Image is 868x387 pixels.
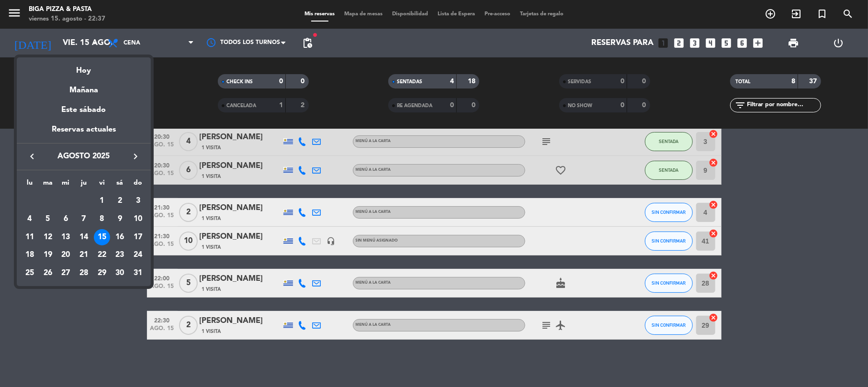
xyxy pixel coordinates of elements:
td: 26 de agosto de 2025 [39,264,57,282]
th: lunes [21,177,39,192]
td: 9 de agosto de 2025 [111,210,129,228]
div: Este sábado [17,97,151,123]
td: 16 de agosto de 2025 [111,228,129,246]
div: 25 [22,265,38,281]
th: miércoles [56,177,75,192]
div: 9 [112,211,128,227]
div: 26 [40,265,56,281]
div: 24 [130,247,146,263]
td: AGO. [21,192,93,210]
td: 17 de agosto de 2025 [129,228,147,246]
div: 4 [22,211,38,227]
div: 12 [40,229,56,245]
td: 25 de agosto de 2025 [21,264,39,282]
td: 31 de agosto de 2025 [129,264,147,282]
div: Mañana [17,77,151,97]
td: 10 de agosto de 2025 [129,210,147,228]
th: domingo [129,177,147,192]
td: 4 de agosto de 2025 [21,210,39,228]
td: 11 de agosto de 2025 [21,228,39,246]
i: keyboard_arrow_left [26,151,38,162]
td: 21 de agosto de 2025 [75,246,93,264]
div: 18 [22,247,38,263]
th: jueves [75,177,93,192]
div: 14 [76,229,92,245]
div: 17 [130,229,146,245]
td: 23 de agosto de 2025 [111,246,129,264]
td: 19 de agosto de 2025 [39,246,57,264]
td: 22 de agosto de 2025 [93,246,111,264]
td: 5 de agosto de 2025 [39,210,57,228]
div: 2 [112,193,128,209]
div: 8 [94,211,110,227]
div: 1 [94,193,110,209]
td: 29 de agosto de 2025 [93,264,111,282]
div: 23 [112,247,128,263]
td: 24 de agosto de 2025 [129,246,147,264]
td: 28 de agosto de 2025 [75,264,93,282]
div: 31 [130,265,146,281]
div: 30 [112,265,128,281]
button: keyboard_arrow_right [127,150,144,163]
div: 28 [76,265,92,281]
span: agosto 2025 [41,150,127,163]
td: 12 de agosto de 2025 [39,228,57,246]
div: 16 [112,229,128,245]
div: 27 [57,265,74,281]
div: 22 [94,247,110,263]
td: 14 de agosto de 2025 [75,228,93,246]
td: 8 de agosto de 2025 [93,210,111,228]
th: sábado [111,177,129,192]
td: 2 de agosto de 2025 [111,192,129,210]
div: 15 [94,229,110,245]
div: 10 [130,211,146,227]
td: 30 de agosto de 2025 [111,264,129,282]
th: viernes [93,177,111,192]
div: 29 [94,265,110,281]
div: 13 [57,229,74,245]
div: 21 [76,247,92,263]
div: 6 [57,211,74,227]
td: 20 de agosto de 2025 [56,246,75,264]
div: 19 [40,247,56,263]
div: Hoy [17,57,151,77]
button: keyboard_arrow_left [23,150,41,163]
td: 7 de agosto de 2025 [75,210,93,228]
div: 5 [40,211,56,227]
td: 13 de agosto de 2025 [56,228,75,246]
div: 7 [76,211,92,227]
div: Reservas actuales [17,123,151,143]
div: 3 [130,193,146,209]
i: keyboard_arrow_right [130,151,141,162]
td: 3 de agosto de 2025 [129,192,147,210]
div: 11 [22,229,38,245]
td: 15 de agosto de 2025 [93,228,111,246]
td: 27 de agosto de 2025 [56,264,75,282]
td: 18 de agosto de 2025 [21,246,39,264]
div: 20 [57,247,74,263]
td: 6 de agosto de 2025 [56,210,75,228]
th: martes [39,177,57,192]
td: 1 de agosto de 2025 [93,192,111,210]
